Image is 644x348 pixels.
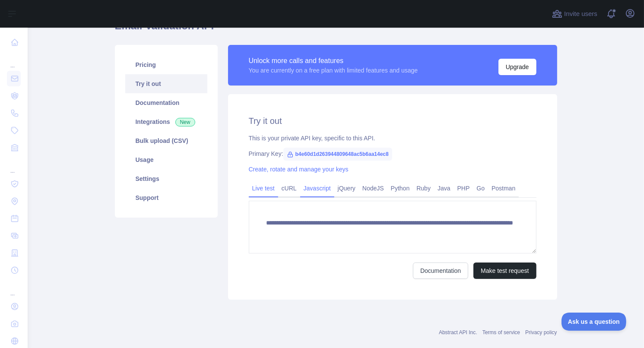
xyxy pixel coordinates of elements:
div: Primary Key: [249,149,536,158]
a: Live test [249,181,278,195]
button: Make test request [473,263,536,279]
div: You are currently on a free plan with limited features and usage [249,66,418,75]
button: Invite users [550,7,599,21]
div: This is your private API key, specific to this API. [249,134,536,142]
a: Java [434,181,454,195]
div: Unlock more calls and features [249,56,418,66]
a: Try it out [125,74,207,93]
span: New [175,118,195,127]
a: jQuery [334,181,359,195]
h1: Email Validation API [115,19,557,40]
div: ... [7,52,21,69]
a: Javascript [300,181,334,195]
div: ... [7,157,21,174]
a: Abstract API Inc. [439,329,477,335]
a: Postman [488,181,519,195]
a: Privacy policy [525,329,557,335]
span: Invite users [564,9,597,19]
iframe: Toggle Customer Support [562,313,627,331]
a: Pricing [125,55,207,74]
a: Go [473,181,488,195]
a: PHP [454,181,473,195]
a: Usage [125,150,207,169]
a: Bulk upload (CSV) [125,131,207,150]
a: Documentation [413,263,468,279]
a: Terms of service [482,329,520,335]
span: b4e60d1d263944809648ac5b6aa14ec8 [283,148,392,161]
a: Ruby [413,181,434,195]
a: NodeJS [359,181,387,195]
h2: Try it out [249,115,536,127]
a: Documentation [125,93,207,112]
a: Support [125,188,207,207]
a: Python [387,181,413,195]
a: cURL [278,181,300,195]
a: Integrations New [125,112,207,131]
button: Upgrade [498,59,536,75]
div: ... [7,280,21,297]
a: Settings [125,169,207,188]
a: Create, rotate and manage your keys [249,166,349,173]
